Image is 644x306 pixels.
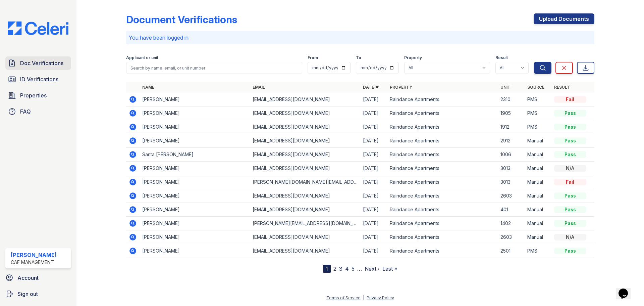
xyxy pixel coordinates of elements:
[387,189,497,203] td: Raindance Apartments
[17,290,38,298] span: Sign out
[3,287,74,301] a: Sign out
[140,189,250,203] td: [PERSON_NAME]
[140,134,250,148] td: [PERSON_NAME]
[5,89,71,102] a: Properties
[387,93,497,106] td: Raindance Apartments
[3,271,74,285] a: Account
[126,13,237,26] div: Document Verifications
[498,93,525,106] td: 2310
[308,55,318,60] label: From
[140,203,250,217] td: [PERSON_NAME]
[360,148,387,162] td: [DATE]
[554,192,586,199] div: Pass
[525,106,551,120] td: PMS
[554,220,586,227] div: Pass
[525,134,551,148] td: Manual
[250,203,360,217] td: [EMAIL_ADDRESS][DOMAIN_NAME]
[525,148,551,162] td: Manual
[498,162,525,175] td: 3013
[360,175,387,189] td: [DATE]
[387,120,497,134] td: Raindance Apartments
[5,73,71,86] a: ID Verifications
[356,55,361,60] label: To
[126,62,302,74] input: Search by name, email, or unit number
[525,93,551,106] td: PMS
[387,106,497,120] td: Raindance Apartments
[20,107,31,116] span: FAQ
[525,189,551,203] td: Manual
[253,85,265,90] a: Email
[616,279,637,299] iframe: chat widget
[525,230,551,244] td: Manual
[525,203,551,217] td: Manual
[11,259,57,266] div: CAF Management
[554,96,586,103] div: Fail
[498,203,525,217] td: 401
[360,134,387,148] td: [DATE]
[390,85,412,90] a: Property
[140,148,250,162] td: Santa [PERSON_NAME]
[250,93,360,106] td: [EMAIL_ADDRESS][DOMAIN_NAME]
[387,134,497,148] td: Raindance Apartments
[387,203,497,217] td: Raindance Apartments
[495,55,508,60] label: Result
[387,175,497,189] td: Raindance Apartments
[387,244,497,258] td: Raindance Apartments
[323,265,331,273] div: 1
[525,120,551,134] td: PMS
[382,265,397,272] a: Last »
[140,175,250,189] td: [PERSON_NAME]
[360,162,387,175] td: [DATE]
[360,244,387,258] td: [DATE]
[498,106,525,120] td: 1905
[387,217,497,230] td: Raindance Apartments
[250,189,360,203] td: [EMAIL_ADDRESS][DOMAIN_NAME]
[554,165,586,172] div: N/A
[250,244,360,258] td: [EMAIL_ADDRESS][DOMAIN_NAME]
[360,120,387,134] td: [DATE]
[498,217,525,230] td: 1402
[360,230,387,244] td: [DATE]
[360,189,387,203] td: [DATE]
[387,230,497,244] td: Raindance Apartments
[498,175,525,189] td: 3013
[339,265,342,272] a: 3
[387,162,497,175] td: Raindance Apartments
[367,295,394,300] a: Privacy Policy
[126,55,158,60] label: Applicant or unit
[554,137,586,144] div: Pass
[534,13,594,24] a: Upload Documents
[498,189,525,203] td: 2603
[333,265,336,272] a: 2
[20,59,63,67] span: Doc Verifications
[498,244,525,258] td: 2501
[525,217,551,230] td: Manual
[17,274,39,282] span: Account
[352,265,355,272] a: 5
[140,217,250,230] td: [PERSON_NAME]
[140,244,250,258] td: [PERSON_NAME]
[498,148,525,162] td: 1006
[140,162,250,175] td: [PERSON_NAME]
[345,265,349,272] a: 4
[360,106,387,120] td: [DATE]
[250,148,360,162] td: [EMAIL_ADDRESS][DOMAIN_NAME]
[140,106,250,120] td: [PERSON_NAME]
[525,162,551,175] td: Manual
[554,234,586,241] div: N/A
[498,230,525,244] td: 2603
[250,230,360,244] td: [EMAIL_ADDRESS][DOMAIN_NAME]
[250,106,360,120] td: [EMAIL_ADDRESS][DOMAIN_NAME]
[363,295,364,300] div: |
[3,21,74,35] img: CE_Logo_Blue-a8612792a0a2168367f1c8372b55b34899dd931a85d93a1a3d3e32e68fde9ad4.png
[404,55,422,60] label: Property
[20,91,47,99] span: Properties
[140,93,250,106] td: [PERSON_NAME]
[360,217,387,230] td: [DATE]
[554,110,586,117] div: Pass
[357,265,362,273] span: …
[554,248,586,254] div: Pass
[250,175,360,189] td: [PERSON_NAME][DOMAIN_NAME][EMAIL_ADDRESS][PERSON_NAME][DOMAIN_NAME]
[140,230,250,244] td: [PERSON_NAME]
